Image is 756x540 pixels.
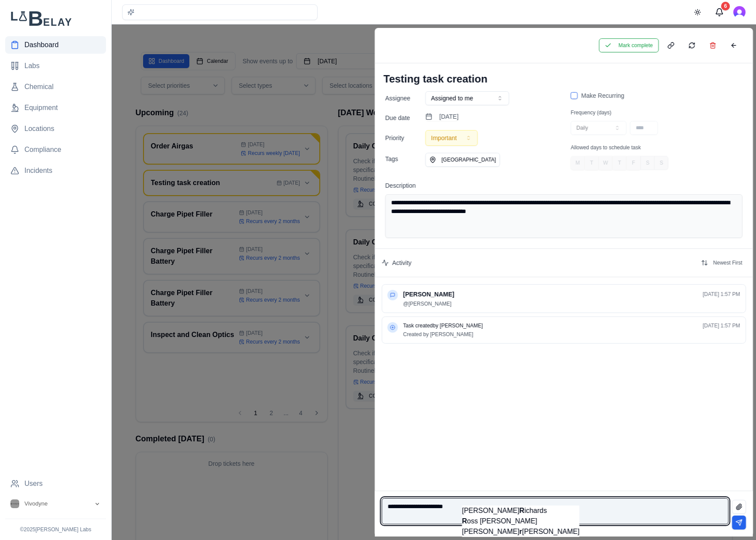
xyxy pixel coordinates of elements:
[24,144,61,155] span: Compliance
[403,300,740,307] div: @[PERSON_NAME]
[462,528,579,535] span: [PERSON_NAME] [PERSON_NAME]
[462,517,537,525] span: oss [PERSON_NAME]
[599,38,658,52] button: Mark complete
[382,70,746,88] h1: Testing task creation
[24,103,58,113] span: Equipment
[571,144,641,151] label: Allowed days to schedule task
[721,2,730,10] div: 6
[519,507,524,514] b: R
[462,517,467,525] b: R
[697,256,746,270] button: Newest First
[385,94,420,103] label: Assignee
[24,61,40,71] span: Labs
[385,182,416,189] label: Description
[733,6,746,18] button: Open user button
[425,112,458,121] button: [DATE]
[571,110,611,116] label: Frequency (days)
[403,291,454,298] span: [PERSON_NAME]
[733,6,746,18] img: Lois Tolvinski
[385,153,420,163] label: Tags
[10,499,19,508] img: Vivodyne
[5,526,106,533] p: © 2025 [PERSON_NAME] Labs
[702,322,740,329] time: [DATE] 1:57 PM
[519,528,522,535] b: r
[403,331,740,338] div: Created by [PERSON_NAME]
[5,496,106,512] button: Open organization switcher
[24,124,55,134] span: Locations
[385,114,420,122] label: Due date
[24,478,43,489] span: Users
[403,322,483,329] p: Task created by [PERSON_NAME]
[690,4,705,20] button: Toggle theme
[385,134,420,142] label: Priority
[24,40,58,50] span: Dashboard
[462,507,547,514] span: [PERSON_NAME] ichards
[392,258,411,267] label: Activity
[425,153,500,167] button: [GEOGRAPHIC_DATA]
[24,165,52,176] span: Incidents
[24,500,48,508] span: Vivodyne
[711,3,728,21] button: Messages (6 unread)
[5,10,106,26] img: Lab Belay Logo
[581,91,624,100] span: Make Recurring
[702,291,740,298] time: [DATE] 1:57 PM
[24,82,54,92] span: Chemical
